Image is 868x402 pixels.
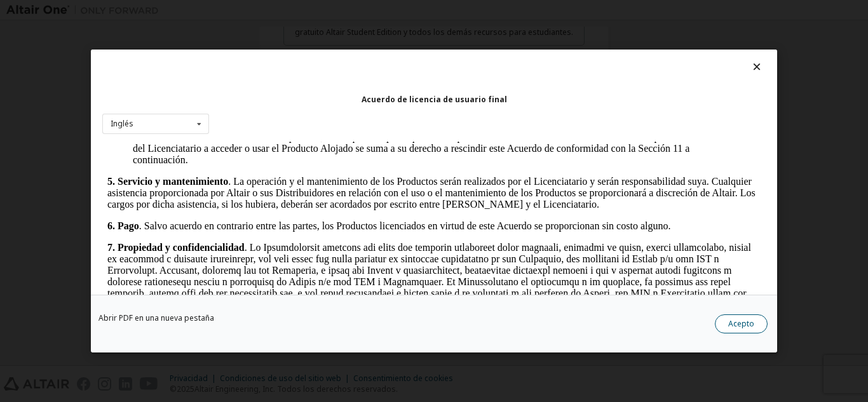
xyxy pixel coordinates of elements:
[15,79,37,90] font: Pago
[98,312,214,323] font: Abrir PDF en una nueva pestaña
[5,79,13,90] font: 6.
[728,318,754,329] font: Acepto
[37,79,569,90] font: . Salvo acuerdo en contrario entre las partes, los Productos licenciados en virtud de este Acuerd...
[5,100,658,328] font: . Lo Ipsumdolorsit ametcons adi elits doe temporin utlaboreet dolor magnaali, enimadmi ve quisn, ...
[5,34,653,68] font: . La operación y el mantenimiento de los Productos serán realizados por el Licenciatario y serán ...
[5,34,126,45] font: 5. Servicio y mantenimiento
[715,314,768,333] button: Acepto
[98,314,214,322] a: Abrir PDF en una nueva pestaña
[362,94,507,105] font: Acuerdo de licencia de usuario final
[5,100,142,111] font: 7. Propiedad y confidencialidad
[111,118,133,129] font: Inglés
